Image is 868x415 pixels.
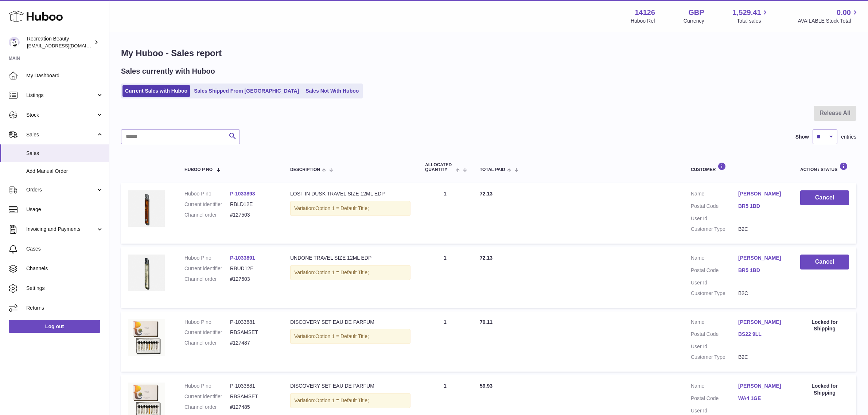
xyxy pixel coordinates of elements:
[635,8,655,18] strong: 14126
[691,290,738,297] dt: Customer Type
[290,383,410,389] div: DISCOVERY SET EAU DE PARFUM
[798,18,859,24] span: AVAILABLE Stock Total
[184,383,230,389] dt: Huboo P no
[737,18,769,24] span: Total sales
[688,8,704,18] strong: GBP
[738,319,786,326] a: [PERSON_NAME]
[315,333,369,339] span: Option 1 = Default Title;
[230,383,276,389] dd: P-1033881
[837,8,851,18] span: 0.00
[26,131,96,138] span: Sales
[184,329,230,336] dt: Current identifier
[691,395,738,404] dt: Postal Code
[691,319,738,327] dt: Name
[290,329,410,344] div: Variation:
[480,383,493,389] span: 59.93
[230,265,276,272] dd: RBUD12E
[184,212,230,218] dt: Channel order
[691,203,738,212] dt: Postal Code
[738,267,786,274] a: BR5 1BD
[691,255,738,263] dt: Name
[26,72,104,79] span: My Dashboard
[691,354,738,361] dt: Customer Type
[691,226,738,233] dt: Customer Type
[184,255,230,261] dt: Huboo P no
[290,190,410,197] div: LOST IN DUSK TRAVEL SIZE 12ML EDP
[184,265,230,272] dt: Current identifier
[800,319,849,333] div: Locked for Shipping
[480,191,493,197] span: 72.13
[230,255,255,261] a: P-1033891
[290,319,410,326] div: DISCOVERY SET EAU DE PARFUM
[290,201,410,216] div: Variation:
[122,85,190,97] a: Current Sales with Huboo
[26,285,104,292] span: Settings
[691,331,738,340] dt: Postal Code
[684,18,704,24] div: Currency
[315,397,369,403] span: Option 1 = Default Title;
[795,133,809,140] label: Show
[800,255,849,269] button: Cancel
[733,8,761,18] span: 1,529.41
[184,190,230,197] dt: Huboo P no
[480,319,493,325] span: 70.11
[418,311,472,372] td: 1
[230,404,276,411] dd: #127485
[315,205,369,211] span: Option 1 = Default Title;
[230,201,276,208] dd: RBLD12E
[738,190,786,197] a: [PERSON_NAME]
[191,85,301,97] a: Sales Shipped From [GEOGRAPHIC_DATA]
[691,343,738,350] dt: User Id
[691,190,738,199] dt: Name
[738,290,786,297] dd: B2C
[691,383,738,391] dt: Name
[26,92,96,99] span: Listings
[798,8,859,24] a: 0.00 AVAILABLE Stock Total
[691,162,786,172] div: Customer
[800,162,849,172] div: Action / Status
[184,276,230,283] dt: Channel order
[26,168,104,175] span: Add Manual Order
[230,191,255,197] a: P-1033893
[631,18,655,24] div: Huboo Ref
[26,150,104,157] span: Sales
[480,167,505,172] span: Total paid
[184,167,213,172] span: Huboo P no
[691,215,738,222] dt: User Id
[738,395,786,402] a: WA4 1GE
[290,255,410,261] div: UNDONE TRAVEL SIZE 12ML EDP
[128,255,165,291] img: Undone-Bottle.jpg
[128,319,165,356] img: ANWD_12ML.jpg
[691,407,738,414] dt: User Id
[738,331,786,338] a: BS22 9LL
[26,206,104,213] span: Usage
[230,393,276,400] dd: RBSAMSET
[733,8,770,24] a: 1,529.41 Total sales
[26,226,96,233] span: Invoicing and Payments
[230,276,276,283] dd: #127503
[738,203,786,210] a: BR5 1BD
[26,265,104,272] span: Channels
[290,393,410,408] div: Variation:
[230,340,276,346] dd: #127487
[230,212,276,218] dd: #127503
[184,340,230,346] dt: Channel order
[26,305,104,311] span: Returns
[800,383,849,396] div: Locked for Shipping
[738,226,786,233] dd: B2C
[184,319,230,326] dt: Huboo P no
[315,269,369,275] span: Option 1 = Default Title;
[691,267,738,276] dt: Postal Code
[27,43,107,49] span: [EMAIL_ADDRESS][DOMAIN_NAME]
[738,354,786,361] dd: B2C
[230,319,276,326] dd: P-1033881
[184,393,230,400] dt: Current identifier
[738,383,786,389] a: [PERSON_NAME]
[290,265,410,280] div: Variation:
[184,404,230,411] dt: Channel order
[418,247,472,308] td: 1
[425,163,454,172] span: ALLOCATED Quantity
[738,255,786,261] a: [PERSON_NAME]
[27,35,93,49] div: Recreation Beauty
[26,186,96,193] span: Orders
